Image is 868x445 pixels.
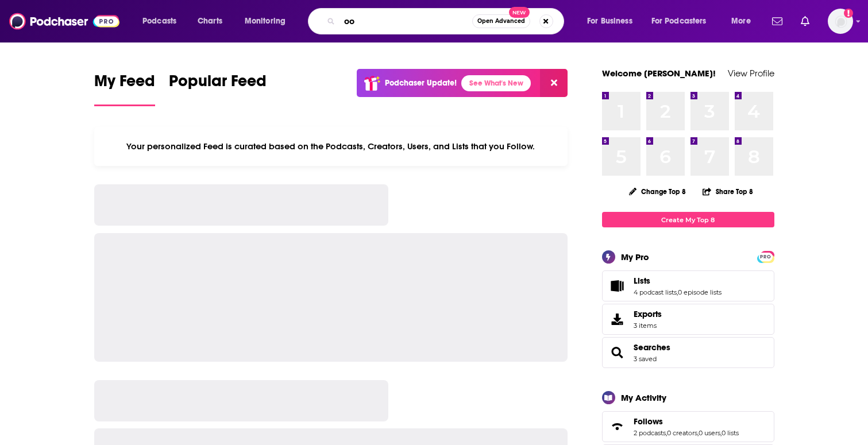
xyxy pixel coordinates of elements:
a: Popular Feed [169,71,267,106]
div: Search podcasts, credits, & more... [319,8,575,34]
div: My Pro [621,251,649,262]
span: Searches [602,337,774,368]
a: Exports [602,304,774,335]
span: New [509,7,530,18]
a: 0 lists [722,429,739,437]
a: 4 podcast lists [634,288,677,296]
span: , [720,429,722,437]
button: open menu [644,12,723,30]
a: My Feed [94,71,155,106]
a: PRO [759,252,773,261]
a: Searches [606,345,629,361]
span: Podcasts [142,13,176,29]
a: 2 podcasts [634,429,666,437]
button: Open AdvancedNew [472,14,530,28]
button: open menu [723,12,765,30]
span: , [677,288,678,296]
a: Create My Top 8 [602,212,774,227]
span: Charts [198,13,222,29]
a: Searches [634,342,670,353]
a: 0 creators [667,429,697,437]
img: Podchaser - Follow, Share and Rate Podcasts [9,10,119,32]
span: My Feed [94,71,155,98]
span: Popular Feed [169,71,267,98]
span: Follows [634,416,663,427]
span: Follows [602,411,774,442]
img: User Profile [828,9,853,34]
div: Your personalized Feed is curated based on the Podcasts, Creators, Users, and Lists that you Follow. [94,127,568,166]
a: Show notifications dropdown [796,11,814,31]
a: Show notifications dropdown [767,11,787,31]
span: 3 items [634,322,662,330]
a: Follows [606,419,629,435]
span: Exports [634,309,662,319]
span: , [697,429,699,437]
button: Show profile menu [828,9,853,34]
a: 0 episode lists [678,288,722,296]
button: open menu [237,12,300,30]
button: Change Top 8 [622,184,693,199]
button: open menu [579,12,647,30]
span: Open Advanced [477,18,525,24]
a: 3 saved [634,355,657,363]
span: , [666,429,667,437]
span: More [731,13,751,29]
span: Logged in as ei1745 [828,9,853,34]
p: Podchaser Update! [385,78,457,88]
div: My Activity [621,392,666,403]
svg: Add a profile image [844,9,853,18]
span: For Business [587,13,632,29]
a: Lists [606,278,629,294]
a: View Profile [728,68,774,79]
a: Follows [634,416,739,427]
span: For Podcasters [651,13,707,29]
span: Lists [634,276,650,286]
a: Lists [634,276,722,286]
a: Charts [190,12,229,30]
a: See What's New [461,75,531,91]
a: 0 users [699,429,720,437]
button: Share Top 8 [702,180,754,203]
span: Lists [602,270,774,301]
input: Search podcasts, credits, & more... [340,12,472,30]
span: Exports [606,311,629,327]
span: PRO [759,253,773,261]
span: Monitoring [245,13,286,29]
a: Welcome [PERSON_NAME]! [602,68,716,79]
button: open menu [134,12,191,30]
